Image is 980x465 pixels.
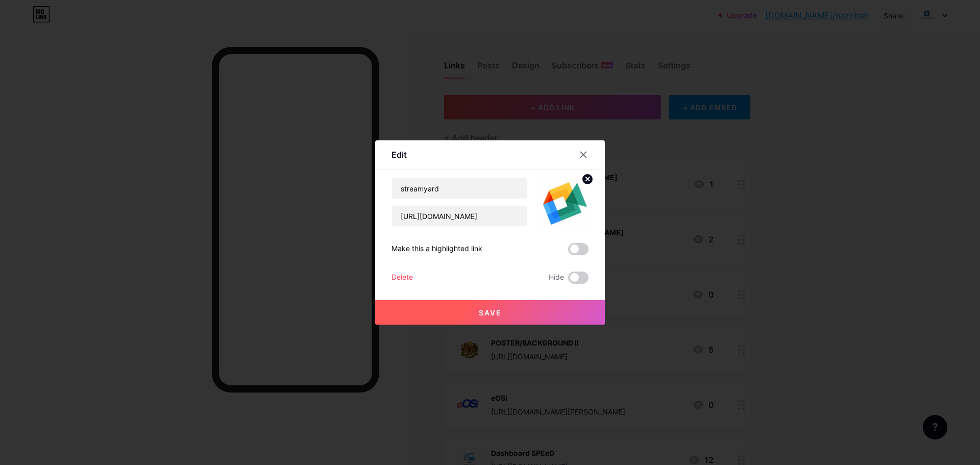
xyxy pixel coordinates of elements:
div: Delete [391,272,413,284]
img: link_thumbnail [540,178,589,227]
span: Hide [549,272,564,284]
input: Title [392,178,527,199]
span: Save [479,308,502,317]
input: URL [392,206,527,226]
div: Edit [391,149,407,161]
div: Make this a highlighted link [391,243,482,255]
button: Save [375,300,605,325]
